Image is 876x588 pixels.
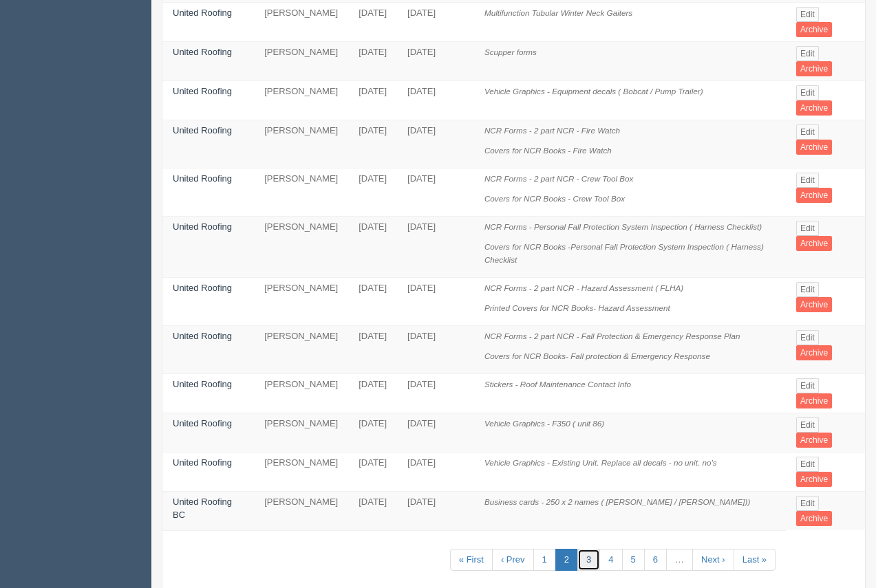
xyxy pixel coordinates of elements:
[484,194,625,203] i: Covers for NCR Books - Crew Tool Box
[397,278,474,326] td: [DATE]
[484,242,764,264] i: Covers for NCR Books -Personal Fall Protection System Inspection ( Harness) Checklist
[484,146,612,155] i: Covers for NCR Books - Fire Watch
[484,283,683,292] i: NCR Forms - 2 part NCR - Hazard Assessment ( FLHA)
[397,374,474,413] td: [DATE]
[397,492,474,531] td: [DATE]
[796,345,832,360] a: Archive
[254,278,348,326] td: [PERSON_NAME]
[555,549,578,571] a: 2
[666,549,693,571] a: …
[577,549,600,571] a: 3
[484,87,703,96] i: Vehicle Graphics - Equipment decals ( Bobcat / Pump Trailer)
[692,549,734,571] a: Next ›
[796,7,819,22] a: Edit
[796,46,819,61] a: Edit
[173,497,232,520] a: United Roofing BC
[796,330,819,345] a: Edit
[173,457,232,468] a: United Roofing
[796,188,832,203] a: Archive
[484,351,710,360] i: Covers for NCR Books- Fall protection & Emergency Response
[796,472,832,487] a: Archive
[484,331,740,340] i: NCR Forms - 2 part NCR - Fall Protection & Emergency Response Plan
[254,326,348,374] td: [PERSON_NAME]
[254,413,348,453] td: [PERSON_NAME]
[348,120,397,168] td: [DATE]
[254,453,348,492] td: [PERSON_NAME]
[254,492,348,531] td: [PERSON_NAME]
[254,81,348,120] td: [PERSON_NAME]
[796,124,819,140] a: Edit
[796,457,819,472] a: Edit
[796,496,819,511] a: Edit
[484,126,620,135] i: NCR Forms - 2 part NCR - Fire Watch
[348,81,397,120] td: [DATE]
[173,8,232,18] a: United Roofing
[484,174,633,183] i: NCR Forms - 2 part NCR - Crew Tool Box
[173,379,232,389] a: United Roofing
[796,140,832,155] a: Archive
[796,282,819,297] a: Edit
[484,458,717,467] i: Vehicle Graphics - Existing Unit. Replace all decals - no unit. no's
[348,453,397,492] td: [DATE]
[484,8,632,17] i: Multifunction Tubular Winter Neck Gaiters
[173,86,232,96] a: United Roofing
[484,303,670,312] i: Printed Covers for NCR Books- Hazard Assessment
[734,549,776,571] a: Last »
[450,549,493,571] a: « First
[348,326,397,374] td: [DATE]
[173,331,232,341] a: United Roofing
[796,297,832,312] a: Archive
[796,393,832,409] a: Archive
[492,549,534,571] a: ‹ Prev
[484,47,537,56] i: Scupper forms
[484,380,631,389] i: Stickers - Roof Maintenance Contact Info
[796,511,832,526] a: Archive
[348,168,397,217] td: [DATE]
[796,85,819,100] a: Edit
[348,413,397,453] td: [DATE]
[348,217,397,278] td: [DATE]
[397,168,474,217] td: [DATE]
[533,549,556,571] a: 1
[173,221,232,232] a: United Roofing
[348,42,397,81] td: [DATE]
[599,549,622,571] a: 4
[397,3,474,42] td: [DATE]
[796,236,832,251] a: Archive
[484,222,762,231] i: NCR Forms - Personal Fall Protection System Inspection ( Harness Checklist)
[254,42,348,81] td: [PERSON_NAME]
[254,217,348,278] td: [PERSON_NAME]
[796,417,819,433] a: Edit
[397,413,474,453] td: [DATE]
[397,81,474,120] td: [DATE]
[254,374,348,413] td: [PERSON_NAME]
[796,100,832,116] a: Archive
[397,42,474,81] td: [DATE]
[622,549,645,571] a: 5
[796,61,832,76] a: Archive
[173,173,232,184] a: United Roofing
[796,22,832,37] a: Archive
[173,125,232,135] a: United Roofing
[644,549,667,571] a: 6
[348,492,397,531] td: [DATE]
[348,374,397,413] td: [DATE]
[173,418,232,428] a: United Roofing
[484,497,750,506] i: Business cards - 250 x 2 names ( [PERSON_NAME] / [PERSON_NAME]))
[397,326,474,374] td: [DATE]
[348,278,397,326] td: [DATE]
[254,120,348,168] td: [PERSON_NAME]
[397,120,474,168] td: [DATE]
[484,419,604,428] i: Vehicle Graphics - F350 ( unit 86)
[796,378,819,393] a: Edit
[173,47,232,57] a: United Roofing
[254,168,348,217] td: [PERSON_NAME]
[397,453,474,492] td: [DATE]
[254,3,348,42] td: [PERSON_NAME]
[173,283,232,293] a: United Roofing
[397,217,474,278] td: [DATE]
[796,173,819,188] a: Edit
[796,221,819,236] a: Edit
[348,3,397,42] td: [DATE]
[796,433,832,448] a: Archive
